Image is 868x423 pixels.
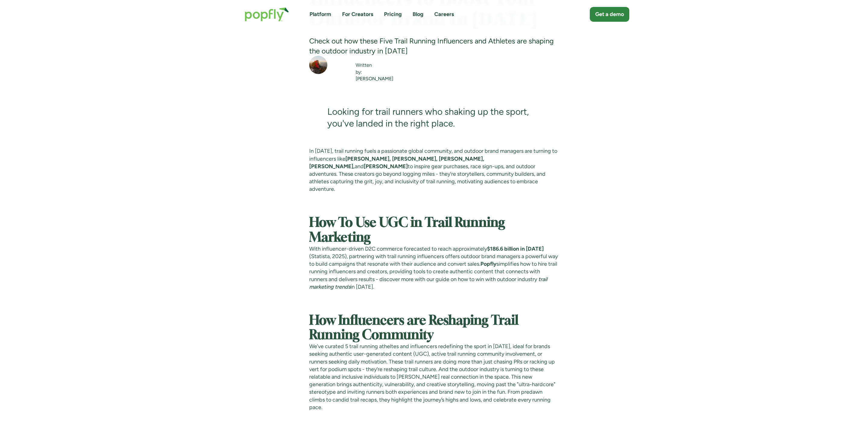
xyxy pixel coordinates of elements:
[309,315,518,341] strong: How Influencers are Reshaping Trail Running Community
[309,88,559,147] blockquote: Looking for trail runners who shaking up the sport, you've landed in the right place.
[309,245,559,291] p: With influencer-driven D2C commerce forecasted to reach approximately (Statista, 2025), partnerin...
[309,343,559,411] p: We’ve curated 5 trail running atheltes and influencers redefining the sport in [DATE], ideal for ...
[309,201,559,208] p: ‍
[309,298,559,306] p: ‍
[487,245,544,252] strong: $186.6 billion in [DATE]
[309,217,505,244] strong: How To Use UGC in Trail Running Marketing
[413,11,423,18] a: Blog
[434,11,454,18] a: Careers
[309,36,559,56] div: Check out how these Five Trail Running Influencers and Athletes are shaping the outdoor industry ...
[364,163,408,170] strong: [PERSON_NAME]
[590,7,629,22] a: Get a demo
[595,11,624,18] div: Get a demo
[309,276,547,290] a: trail marketing trends
[356,62,449,75] div: Written by:
[309,147,559,193] p: In [DATE], trail running fuels a passionate global community, and outdoor brand managers are turn...
[309,155,484,170] strong: [PERSON_NAME], [PERSON_NAME], [PERSON_NAME], [PERSON_NAME],
[342,11,373,18] a: For Creators
[384,11,402,18] a: Pricing
[356,75,393,82] a: [PERSON_NAME]
[480,261,496,267] strong: Popfly
[310,11,331,18] a: Platform
[239,1,295,27] a: home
